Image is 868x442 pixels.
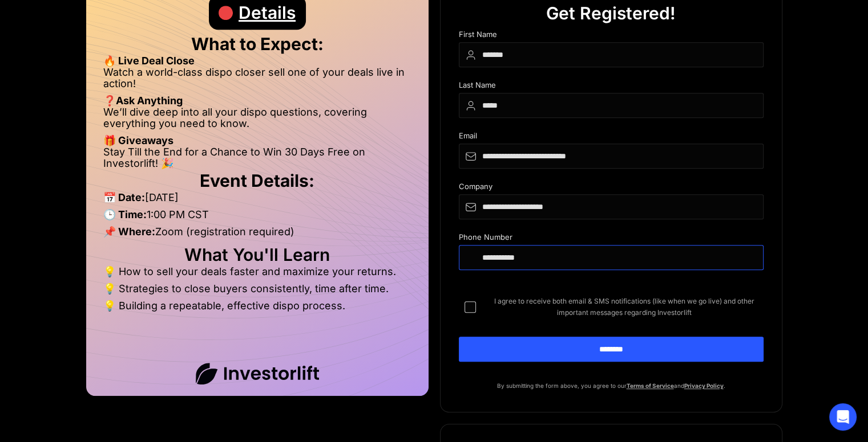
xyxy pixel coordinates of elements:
[103,95,183,107] strong: ❓Ask Anything
[459,30,764,380] form: DIspo Day Main Form
[103,55,195,67] strong: 🔥 Live Deal Close
[459,182,764,194] div: Company
[829,403,857,431] div: Open Intercom Messenger
[200,170,314,191] strong: Event Details:
[459,132,764,144] div: Email
[684,382,724,389] a: Privacy Policy
[103,67,411,95] li: Watch a world-class dispo closer sell one of your deals live in action!
[103,209,411,226] li: 1:00 PM CST
[103,208,147,220] strong: 🕒 Time:
[103,192,411,209] li: [DATE]
[103,283,411,300] li: 💡 Strategies to close buyers consistently, time after time.
[627,382,674,389] a: Terms of Service
[459,81,764,93] div: Last Name
[459,380,764,391] p: By submitting the form above, you agree to our and .
[103,266,411,283] li: 💡 How to sell your deals faster and maximize your returns.
[103,300,411,312] li: 💡 Building a repeatable, effective dispo process.
[103,226,411,243] li: Zoom (registration required)
[103,191,145,203] strong: 📅 Date:
[103,249,411,260] h2: What You'll Learn
[103,107,411,135] li: We’ll dive deep into all your dispo questions, covering everything you need to know.
[103,226,155,238] strong: 📌 Where:
[459,30,764,42] div: First Name
[103,134,173,146] strong: 🎁 Giveaways
[191,34,324,54] strong: What to Expect:
[485,296,764,318] span: I agree to receive both email & SMS notifications (like when we go live) and other important mess...
[103,146,411,169] li: Stay Till the End for a Chance to Win 30 Days Free on Investorlift! 🎉
[459,233,764,245] div: Phone Number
